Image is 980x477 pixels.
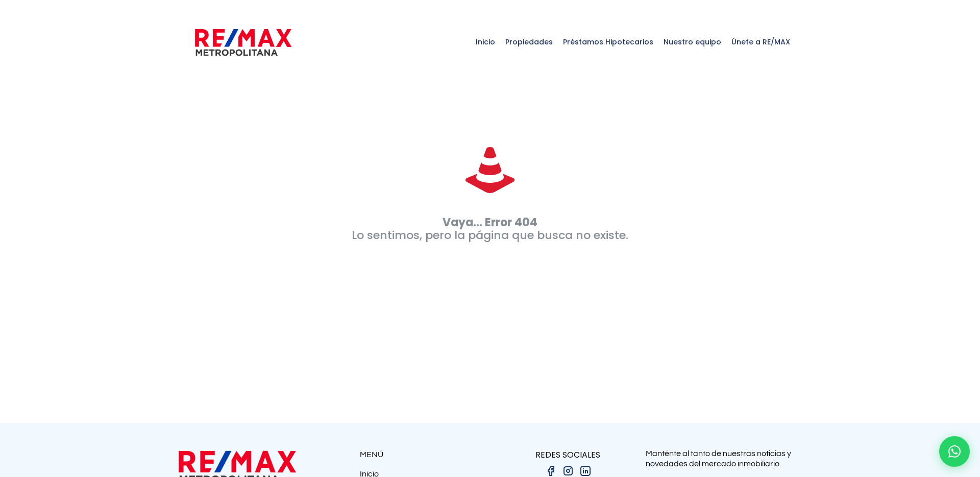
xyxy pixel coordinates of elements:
[579,465,592,477] img: linkedin.png
[195,16,291,67] a: RE/MAX Metropolitana
[185,216,795,242] p: Lo sentimos, pero la página que busca no existe.
[471,16,500,67] a: Inicio
[558,16,658,67] a: Préstamos Hipotecarios
[658,16,726,67] a: Nuestro equipo
[195,27,291,58] img: remax-metropolitana-logo
[545,465,557,477] img: facebook.png
[500,27,558,57] span: Propiedades
[658,27,726,57] span: Nuestro equipo
[562,465,574,477] img: instagram.png
[558,27,658,57] span: Préstamos Hipotecarios
[360,448,490,461] p: MENÚ
[490,448,646,461] p: REDES SOCIALES
[726,27,795,57] span: Únete a RE/MAX
[471,27,500,57] span: Inicio
[646,448,801,469] p: Manténte al tanto de nuestras noticias y novedades del mercado inmobiliario.
[726,16,795,67] a: Únete a RE/MAX
[443,214,537,230] strong: Vaya... Error 404
[500,16,558,67] a: Propiedades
